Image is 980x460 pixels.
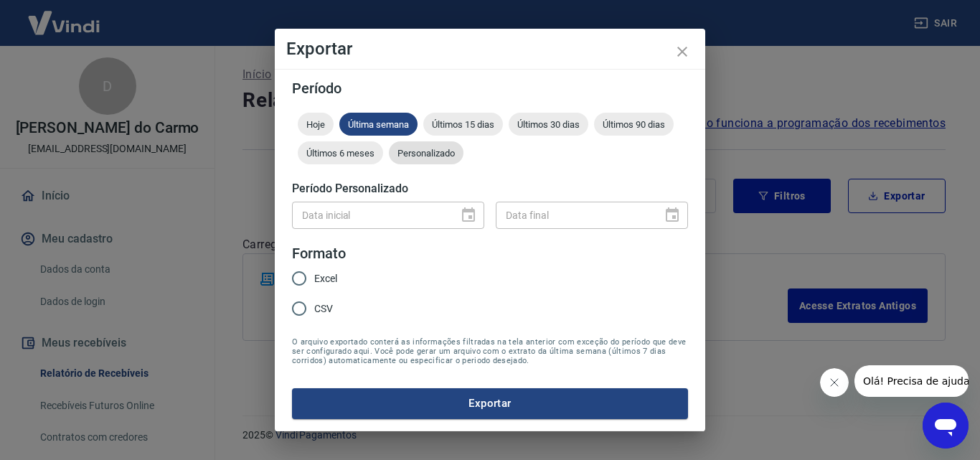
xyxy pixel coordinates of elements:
div: Última semana [339,113,418,136]
span: Últimos 90 dias [594,119,674,130]
div: Últimos 15 dias [423,113,503,136]
div: Últimos 30 dias [509,113,588,136]
iframe: Fechar mensagem [820,368,849,397]
h5: Período [292,81,688,95]
span: CSV [314,301,333,316]
div: Personalizado [389,141,463,164]
input: DD/MM/YYYY [496,202,652,228]
span: O arquivo exportado conterá as informações filtradas na tela anterior com exceção do período que ... [292,337,688,365]
iframe: Mensagem da empresa [854,365,969,397]
span: Hoje [298,119,334,130]
iframe: Botão para abrir a janela de mensagens [923,403,969,449]
span: Olá! Precisa de ajuda? [9,10,121,22]
input: DD/MM/YYYY [292,202,448,228]
span: Últimos 30 dias [509,119,588,130]
span: Últimos 15 dias [423,119,503,130]
div: Últimos 90 dias [594,113,674,136]
div: Últimos 6 meses [298,141,383,164]
span: Personalizado [389,148,463,159]
span: Última semana [339,119,418,130]
button: Exportar [292,388,688,418]
legend: Formato [292,243,346,264]
button: close [665,34,699,69]
span: Últimos 6 meses [298,148,383,159]
h4: Exportar [286,40,694,57]
span: Excel [314,271,337,286]
div: Hoje [298,113,334,136]
h5: Período Personalizado [292,182,688,196]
